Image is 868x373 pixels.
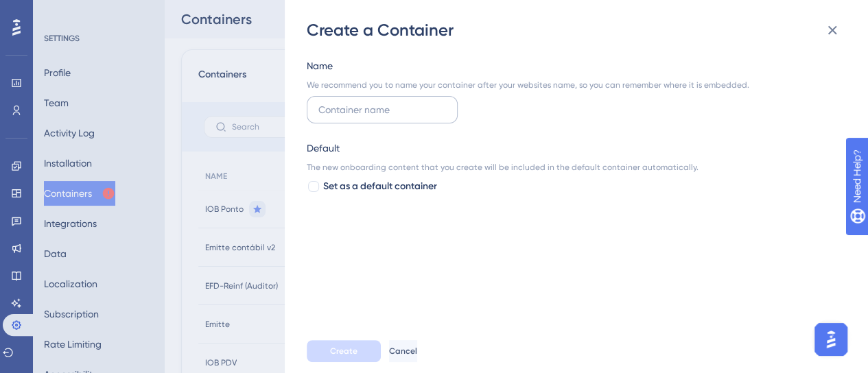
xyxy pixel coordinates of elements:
span: Cancel [389,346,417,357]
div: We recommend you to name your container after your websites name, so you can remember where it is... [307,80,749,91]
div: The new onboarding content that you create will be included in the default container automatically. [307,162,838,173]
iframe: UserGuiding AI Assistant Launcher [810,319,852,360]
span: Create [330,346,357,357]
input: Container name [318,102,446,117]
button: Cancel [389,340,417,362]
div: Default [307,140,838,156]
span: Set as a default container [323,178,437,195]
div: Create a Container [307,19,849,41]
button: Create [307,340,381,362]
div: Name [307,58,333,74]
span: Need Help? [32,3,86,20]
